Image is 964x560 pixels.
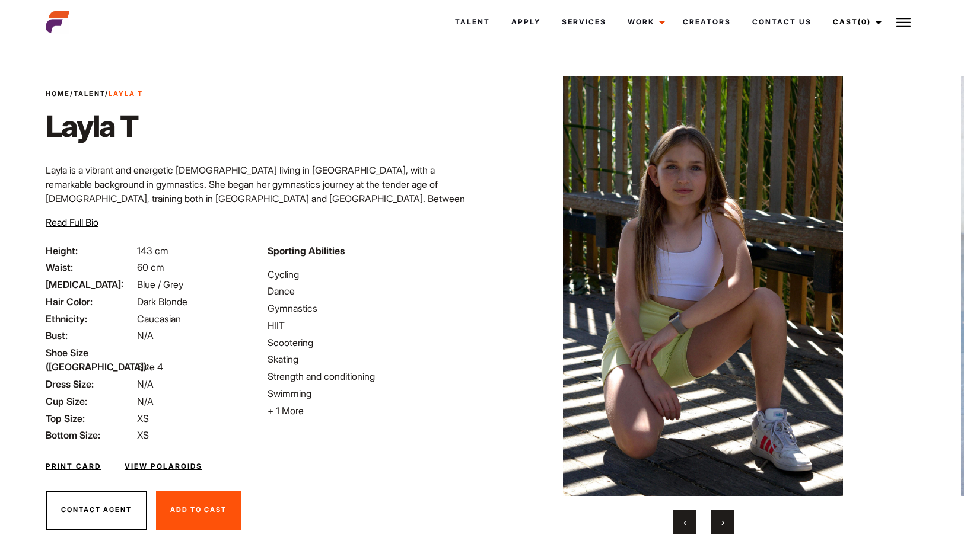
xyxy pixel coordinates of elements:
[46,260,135,274] span: Waist:
[137,245,168,257] span: 143 cm
[672,6,742,38] a: Creators
[444,6,501,38] a: Talent
[268,301,475,315] li: Gymnastics
[46,394,135,408] span: Cup Size:
[137,395,154,407] span: N/A
[74,89,105,98] a: Talent
[46,108,143,144] h1: Layla T
[46,277,135,292] span: [MEDICAL_DATA]:
[510,76,896,496] img: image5 2
[46,10,69,34] img: cropped-aefm-brand-fav-22-square.png
[742,6,822,38] a: Contact Us
[46,89,70,98] a: Home
[46,377,135,391] span: Dress Size:
[822,6,889,38] a: Cast(0)
[268,284,475,298] li: Dance
[46,216,98,228] span: Read Full Bio
[137,378,154,390] span: N/A
[170,505,227,514] span: Add To Cast
[551,6,617,38] a: Services
[46,428,135,442] span: Bottom Size:
[268,352,475,366] li: Skating
[46,89,143,99] span: / /
[721,516,724,528] span: Next
[617,6,672,38] a: Work
[46,461,101,472] a: Print Card
[137,329,154,341] span: N/A
[268,267,475,281] li: Cycling
[268,405,304,417] span: + 1 More
[683,516,686,528] span: Previous
[137,429,149,441] span: XS
[137,361,163,373] span: Size 4
[46,345,135,374] span: Shoe Size ([GEOGRAPHIC_DATA]):
[501,6,551,38] a: Apply
[46,491,147,530] button: Contact Agent
[137,313,181,325] span: Caucasian
[268,369,475,383] li: Strength and conditioning
[137,261,164,273] span: 60 cm
[156,491,241,530] button: Add To Cast
[137,279,183,290] span: Blue / Grey
[46,215,98,229] button: Read Full Bio
[137,412,149,424] span: XS
[46,163,475,263] p: Layla is a vibrant and energetic [DEMOGRAPHIC_DATA] living in [GEOGRAPHIC_DATA], with a remarkabl...
[268,245,345,257] strong: Sporting Abilities
[268,386,475,401] li: Swimming
[268,335,475,350] li: Scootering
[896,15,911,30] img: Burger icon
[137,296,187,308] span: Dark Blonde
[46,244,135,258] span: Height:
[46,411,135,425] span: Top Size:
[125,461,202,472] a: View Polaroids
[46,295,135,309] span: Hair Color:
[268,318,475,332] li: HIIT
[46,312,135,326] span: Ethnicity:
[109,89,143,98] strong: Layla T
[46,328,135,343] span: Bust:
[858,17,871,26] span: (0)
